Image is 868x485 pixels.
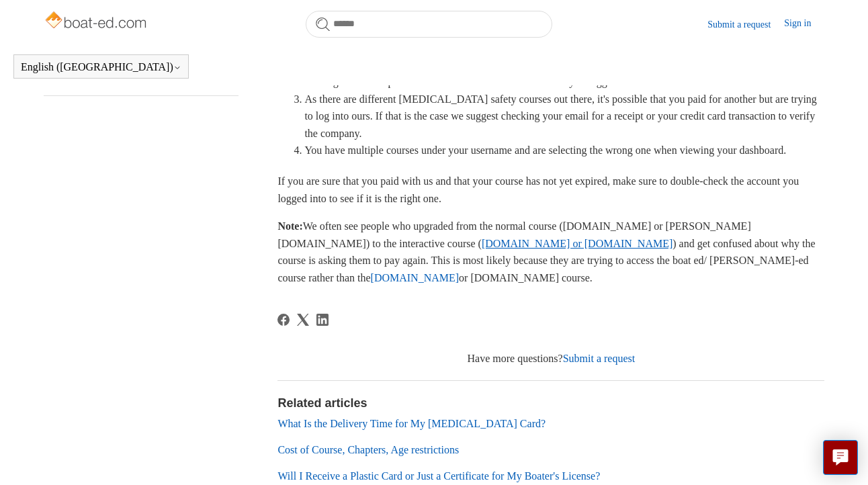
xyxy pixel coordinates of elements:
a: Facebook [277,314,290,326]
li: As there are different [MEDICAL_DATA] safety courses out there, it's possible that you paid for a... [304,91,824,142]
a: Submit a request [563,353,636,364]
strong: Note: [277,220,302,232]
a: Sign in [784,16,824,32]
a: [DOMAIN_NAME] [371,272,460,283]
a: LinkedIn [316,314,329,326]
svg: Share this page on Facebook [277,314,290,326]
li: You have multiple courses under your username and are selecting the wrong one when viewing your d... [304,142,824,159]
svg: Share this page on X Corp [297,314,309,326]
a: Submit a request [707,17,784,32]
a: Will I Receive a Plastic Card or Just a Certificate for My Boater's License? [277,470,600,482]
input: Search [306,11,552,38]
a: What Is the Delivery Time for My [MEDICAL_DATA] Card? [277,418,546,429]
img: Boat-Ed Help Center home page [44,8,150,35]
h2: Related articles [277,394,824,412]
svg: Share this page on LinkedIn [316,314,329,326]
p: We often see people who upgraded from the normal course ([DOMAIN_NAME] or [PERSON_NAME][DOMAIN_NA... [277,218,824,286]
p: If you are sure that you paid with us and that your course has not yet expired, make sure to doub... [277,173,824,207]
a: X Corp [297,314,309,326]
button: Live chat [823,440,858,475]
div: Have more questions? [277,351,824,367]
a: [DOMAIN_NAME] or [DOMAIN_NAME] [482,238,672,249]
a: Cost of Course, Chapters, Age restrictions [277,444,459,455]
button: English ([GEOGRAPHIC_DATA]) [21,61,181,73]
